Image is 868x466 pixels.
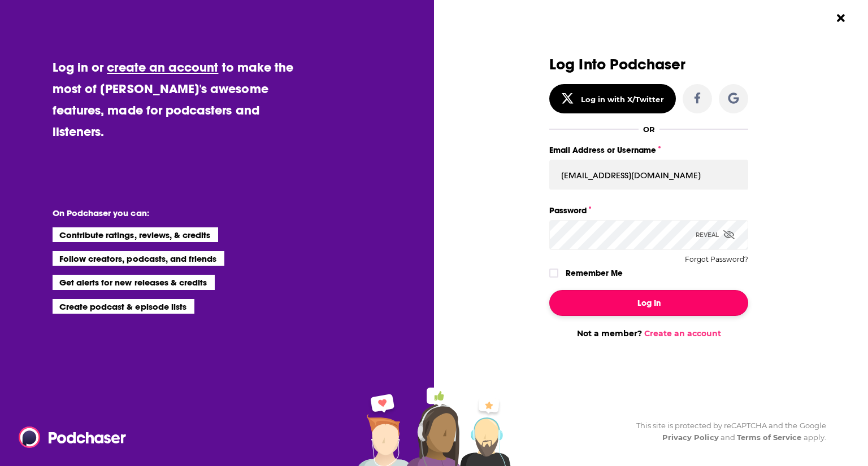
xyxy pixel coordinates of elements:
[662,433,719,442] a: Privacy Policy
[53,208,279,218] li: On Podchaser you can:
[549,203,748,218] label: Password
[581,95,664,104] div: Log in with X/Twitter
[549,56,748,73] h3: Log Into Podchaser
[549,160,748,190] input: Email Address or Username
[830,7,852,29] button: Close Button
[627,420,826,443] div: This site is protected by reCAPTCHA and the Google and apply.
[19,427,118,448] a: Podchaser - Follow, Share and Rate Podcasts
[737,433,802,442] a: Terms of Service
[643,125,655,134] div: OR
[53,227,219,242] li: Contribute ratings, reviews, & credits
[696,220,735,250] div: Reveal
[549,328,748,338] div: Not a member?
[107,59,218,75] a: create an account
[549,290,748,316] button: Log In
[53,275,215,289] li: Get alerts for new releases & credits
[549,143,748,157] label: Email Address or Username
[53,251,225,266] li: Follow creators, podcasts, and friends
[644,328,721,338] a: Create an account
[19,427,127,448] img: Podchaser - Follow, Share and Rate Podcasts
[566,266,623,280] label: Remember Me
[685,256,748,263] button: Forgot Password?
[53,299,194,314] li: Create podcast & episode lists
[549,84,676,113] button: Log in with X/Twitter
